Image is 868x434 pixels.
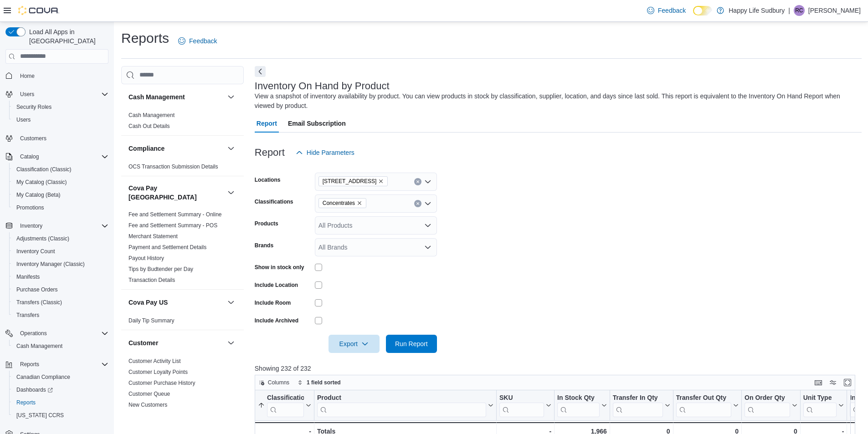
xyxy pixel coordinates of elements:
h3: Compliance [128,144,164,153]
img: Cova [18,6,59,15]
div: Cova Pay [GEOGRAPHIC_DATA] [121,209,244,289]
button: Home [2,69,112,82]
a: Dashboards [13,384,56,395]
button: Next [255,66,266,77]
span: Customers [16,133,108,144]
button: Open list of options [424,222,431,229]
div: Customer [121,356,244,414]
a: Feedback [643,1,689,20]
button: In Stock Qty [557,393,607,417]
h3: Report [255,147,285,158]
button: Reports [9,396,112,409]
span: Payout History [128,255,164,262]
span: My Catalog (Beta) [13,189,108,200]
span: Cash Management [13,341,108,352]
a: Adjustments (Classic) [13,233,73,244]
span: Concentrates [318,198,366,208]
button: Classification (Classic) [9,163,112,176]
a: Cash Out Details [128,123,170,129]
button: Hide Parameters [292,143,358,162]
label: Products [255,220,278,227]
button: Compliance [128,144,224,153]
input: Dark Mode [693,6,712,15]
a: Customer Loyalty Points [128,369,188,375]
a: Users [13,114,34,125]
span: Manifests [16,273,40,281]
span: Dashboards [13,384,108,395]
span: Fee and Settlement Summary - POS [128,222,217,229]
div: Transfer Out Qty [676,393,731,402]
button: Customer [128,338,224,347]
span: Transfers (Classic) [13,297,108,308]
button: Catalog [16,151,42,162]
span: Reports [13,397,108,408]
button: Remove Concentrates from selection in this group [357,200,362,206]
a: My Catalog (Classic) [13,177,71,188]
button: [US_STATE] CCRS [9,409,112,422]
a: Cash Management [128,112,175,118]
button: Cova Pay US [128,298,224,307]
span: [US_STATE] CCRS [16,412,64,419]
button: Manifests [9,271,112,283]
a: Payment and Settlement Details [128,244,206,250]
button: Cash Management [226,92,236,102]
span: Transaction Details [128,276,175,284]
button: Product [317,393,493,417]
span: Classification (Classic) [13,164,108,175]
span: Cash Out Details [128,123,170,130]
button: Canadian Compliance [9,371,112,383]
span: Feedback [658,6,686,15]
button: Cova Pay US [226,297,236,308]
label: Locations [255,176,281,184]
a: Customer Activity List [128,358,181,364]
div: Compliance [121,161,244,176]
button: Open list of options [424,178,431,185]
span: Canadian Compliance [16,373,70,381]
span: Catalog [20,153,39,160]
span: Security Roles [13,102,108,112]
div: Transfer In Qty [613,393,663,417]
a: Dashboards [9,383,112,396]
button: Clear input [414,178,421,185]
label: Include Room [255,299,291,306]
span: Tips by Budtender per Day [128,266,193,273]
button: Inventory [16,220,46,231]
span: New Customers [128,401,167,408]
button: Purchase Orders [9,283,112,296]
button: Remove 1021 KINGSWAY UNIT 3, SUDBURY from selection in this group [378,179,384,184]
span: My Catalog (Classic) [16,179,67,186]
span: Dashboards [16,386,53,393]
button: Cova Pay [GEOGRAPHIC_DATA] [226,187,236,198]
span: My Catalog (Classic) [13,177,108,188]
label: Classifications [255,198,293,205]
a: Transfers (Classic) [13,297,66,308]
div: SKU URL [499,393,544,417]
div: SKU [499,393,544,402]
p: Showing 232 of 232 [255,364,862,373]
a: Fee and Settlement Summary - Online [128,211,222,218]
span: Classification (Classic) [16,166,72,173]
span: Fee and Settlement Summary - Online [128,211,222,218]
span: Load All Apps in [GEOGRAPHIC_DATA] [26,27,108,46]
a: OCS Transaction Submission Details [128,163,218,170]
span: Report [257,114,277,133]
p: [PERSON_NAME] [808,5,861,16]
div: On Order Qty [745,393,790,402]
a: Canadian Compliance [13,372,74,383]
div: Classification [267,393,304,402]
div: Unit Type [803,393,837,417]
a: Daily Tip Summary [128,317,175,324]
span: 1021 KINGSWAY UNIT 3, SUDBURY [318,176,388,186]
a: Customer Purchase History [128,380,195,386]
a: Purchase Orders [13,284,62,295]
span: Operations [20,330,47,337]
a: Inventory Count [13,246,59,257]
span: Reports [20,361,39,368]
h1: Reports [121,29,169,47]
button: Transfer In Qty [613,393,670,417]
div: In Stock Qty [557,393,600,417]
